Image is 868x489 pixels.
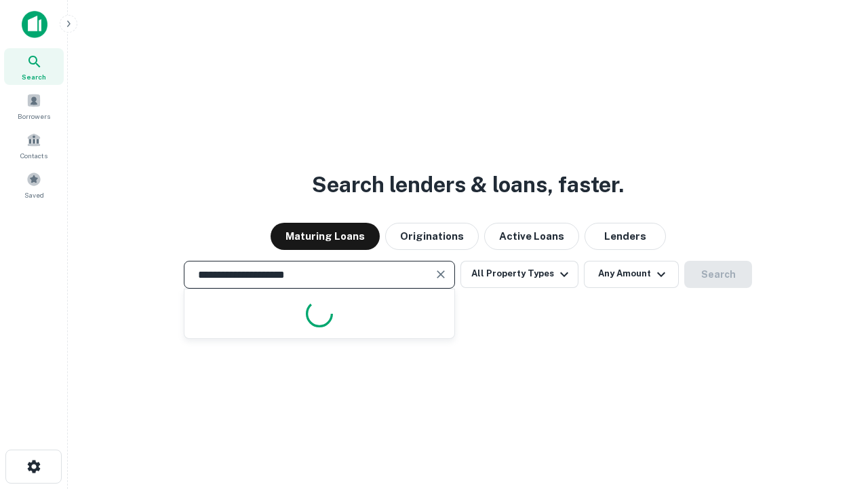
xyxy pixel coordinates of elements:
[312,168,624,201] h3: Search lenders & loans, faster.
[22,71,46,82] span: Search
[4,88,64,124] a: Borrowers
[431,265,450,284] button: Clear
[20,150,47,161] span: Contacts
[22,11,47,38] img: capitalize-icon.png
[800,380,868,446] iframe: Chat Widget
[584,261,679,288] button: Any Amount
[460,261,578,288] button: All Property Types
[4,166,64,203] a: Saved
[4,127,64,164] a: Contacts
[24,189,44,200] span: Saved
[4,48,64,85] a: Search
[385,223,479,250] button: Originations
[271,223,380,250] button: Maturing Loans
[18,111,50,122] span: Borrowers
[585,223,666,250] button: Lenders
[484,223,579,250] button: Active Loans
